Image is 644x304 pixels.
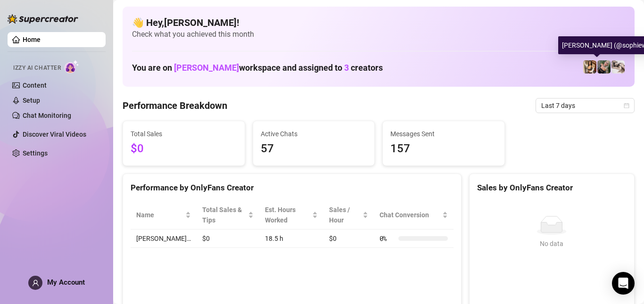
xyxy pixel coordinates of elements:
[624,103,629,108] span: calendar
[131,230,197,248] td: [PERSON_NAME]…
[47,278,85,287] span: My Account
[197,230,259,248] td: $0
[132,16,625,29] h4: 👋 Hey, [PERSON_NAME] !
[583,60,596,74] img: Sophieee
[597,60,611,74] img: Sophie
[197,201,259,230] th: Total Sales & Tips
[13,64,61,73] span: Izzy AI Chatter
[611,60,625,74] img: Jessica
[202,205,246,225] span: Total Sales & Tips
[344,63,349,73] span: 3
[265,205,311,225] div: Est. Hours Worked
[374,201,454,230] th: Chat Conversion
[390,129,497,139] span: Messages Sent
[380,233,395,244] span: 0 %
[477,181,627,194] div: Sales by OnlyFans Creator
[132,63,383,73] h1: You are on workspace and assigned to creators
[136,210,183,220] span: Name
[132,29,625,40] span: Check what you achieved this month
[8,14,78,24] img: logo-BBDzfeDw.svg
[23,149,48,157] a: Settings
[131,201,197,230] th: Name
[131,140,237,158] span: $0
[541,99,629,113] span: Last 7 days
[65,60,79,74] img: AI Chatter
[131,129,237,139] span: Total Sales
[23,97,40,104] a: Setup
[123,99,227,112] h4: Performance Breakdown
[380,210,440,220] span: Chat Conversion
[259,230,324,248] td: 18.5 h
[131,181,454,194] div: Performance by OnlyFans Creator
[329,205,360,225] span: Sales / Hour
[481,238,623,249] div: No data
[23,36,41,43] a: Home
[32,279,39,287] span: user
[261,140,367,158] span: 57
[390,140,497,158] span: 157
[323,201,373,230] th: Sales / Hour
[612,272,635,295] div: Open Intercom Messenger
[23,82,47,89] a: Content
[174,63,239,73] span: [PERSON_NAME]
[23,131,86,138] a: Discover Viral Videos
[323,230,373,248] td: $0
[23,112,71,119] a: Chat Monitoring
[261,129,367,139] span: Active Chats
